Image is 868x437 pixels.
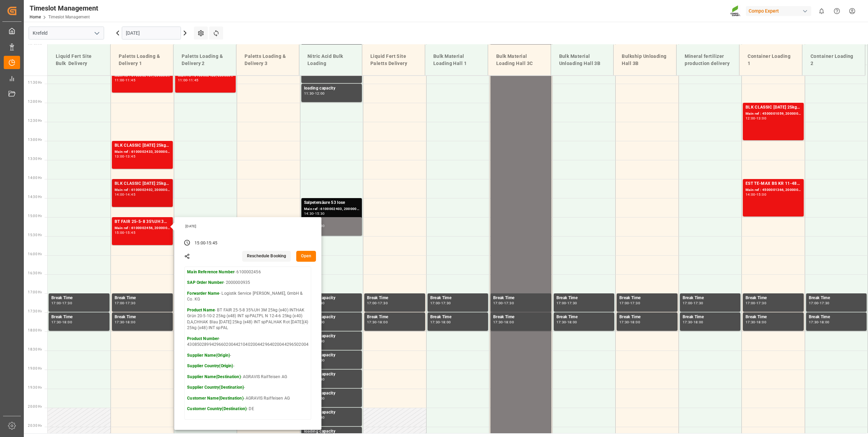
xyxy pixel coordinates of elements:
[818,321,819,324] div: -
[368,50,419,70] div: Liquid Fert Site Paletts Delivery
[809,321,819,324] div: 17:30
[746,314,801,321] div: Break Time
[503,302,504,305] div: -
[556,314,612,321] div: Break Time
[28,81,42,84] span: 11:30 Hr
[124,302,126,305] div: -
[115,314,170,321] div: Break Time
[808,50,859,70] div: Container Loading 2
[304,85,360,92] div: loading capacity
[28,386,42,389] span: 19:30 Hr
[493,302,503,305] div: 17:00
[187,269,308,275] p: - 6100002456
[314,92,315,95] div: -
[746,117,755,120] div: 12:00
[567,321,577,324] div: 18:00
[116,50,168,70] div: Paletts Loading & Delivery 1
[304,390,360,397] div: loading capacity
[629,302,630,305] div: -
[124,79,126,82] div: -
[367,321,377,324] div: 17:30
[115,231,124,234] div: 15:00
[378,321,388,324] div: 18:00
[296,251,316,262] button: Open
[556,321,566,324] div: 17:30
[377,321,378,324] div: -
[619,50,671,70] div: Bulkship Unloading Hall 3B
[189,79,199,82] div: 11:45
[242,251,291,262] button: Reschedule Booking
[304,371,360,378] div: loading capacity
[746,321,755,324] div: 17:30
[746,111,801,117] div: Main ref : 4500001059, 2000000817
[556,295,612,302] div: Break Time
[820,321,830,324] div: 18:00
[304,333,360,340] div: loading capacity
[187,291,219,296] strong: Forwarder Name
[440,321,441,324] div: -
[431,50,482,70] div: Bulk Material Loading Hall 1
[304,409,360,416] div: loading capacity
[619,314,675,321] div: Break Time
[304,206,360,212] div: Main ref : 6100002403, 2000002022
[746,302,755,305] div: 17:00
[187,385,308,391] p: -
[61,302,62,305] div: -
[694,302,703,305] div: 17:30
[115,142,170,149] div: BLK CLASSIC [DATE] 25kg(x40)D,EN,PL,FNL
[755,193,756,196] div: -
[814,3,829,19] button: show 0 new notifications
[187,308,215,312] strong: Product Name
[195,240,205,246] div: 15:00
[692,321,693,324] div: -
[187,270,234,274] strong: Main Reference Number
[187,396,243,401] strong: Customer Name(Destination)
[377,302,378,305] div: -
[493,321,503,324] div: 17:30
[504,321,514,324] div: 18:00
[187,385,244,390] strong: Supplier Country(Destination)
[315,212,325,215] div: 15:30
[730,5,741,17] img: Screenshot%202023-09-29%20at%2010.02.21.png_1712312052.png
[746,180,801,187] div: EST TE-MAX BS KR 11-48 1000kg BB
[556,50,608,70] div: Bulk Material Unloading Hall 3B
[304,295,360,302] div: loading capacity
[115,302,124,305] div: 17:00
[187,406,308,412] p: - DE
[28,119,42,123] span: 12:30 Hr
[756,321,766,324] div: 18:00
[51,302,61,305] div: 17:00
[28,100,42,103] span: 12:00 Hr
[115,225,170,231] div: Main ref : 6100002456, 2000000935
[566,302,567,305] div: -
[619,295,675,302] div: Break Time
[29,27,104,39] input: Type to search/select
[619,321,629,324] div: 17:30
[124,193,126,196] div: -
[28,367,42,370] span: 19:00 Hr
[28,157,42,161] span: 13:30 Hr
[756,117,766,120] div: 13:00
[746,187,801,193] div: Main ref : 4500001366, 2000001632
[179,50,231,70] div: Paletts Loading & Delivery 2
[187,79,188,82] div: -
[28,176,42,180] span: 14:00 Hr
[187,280,308,286] p: - 2000000935
[809,295,864,302] div: Break Time
[630,321,640,324] div: 18:00
[820,302,830,305] div: 17:30
[304,199,360,206] div: Salpetersäure 53 lose
[126,79,135,82] div: 11:45
[367,302,377,305] div: 17:00
[242,50,294,70] div: Paletts Loading & Delivery 3
[304,212,314,215] div: 14:30
[187,280,223,285] strong: SAP Order Number
[694,321,703,324] div: 18:00
[187,374,308,380] p: - AGRAVIS Raiffeisen AG
[746,4,814,17] button: Compo Expert
[494,50,545,70] div: Bulk Material Loading Hall 3C
[745,50,797,70] div: Container Loading 1
[367,314,422,321] div: Break Time
[746,104,801,111] div: BLK CLASSIC [DATE] 25kg (x42) INT
[62,302,72,305] div: 17:30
